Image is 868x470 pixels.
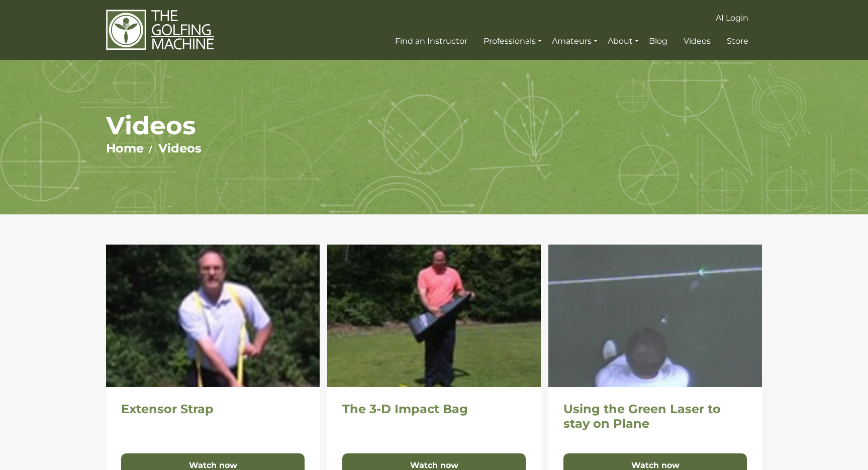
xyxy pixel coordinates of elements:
[106,141,144,155] a: Home
[605,32,641,50] a: About
[549,32,600,50] a: Amateurs
[342,402,526,417] h2: The 3-D Impact Bag
[158,141,202,155] a: Videos
[106,9,214,51] img: The Golfing Machine
[121,402,305,417] h2: Extensor Strap
[646,32,670,50] a: Blog
[681,32,713,50] a: Videos
[716,13,748,23] span: AI Login
[393,32,470,50] a: Find an Instructor
[649,36,667,46] span: Blog
[106,110,762,141] h1: Videos
[713,9,751,27] a: AI Login
[563,402,747,431] h2: Using the Green Laser to stay on Plane
[481,32,544,50] a: Professionals
[724,32,751,50] a: Store
[684,36,711,46] span: Videos
[727,36,748,46] span: Store
[395,36,467,46] span: Find an Instructor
